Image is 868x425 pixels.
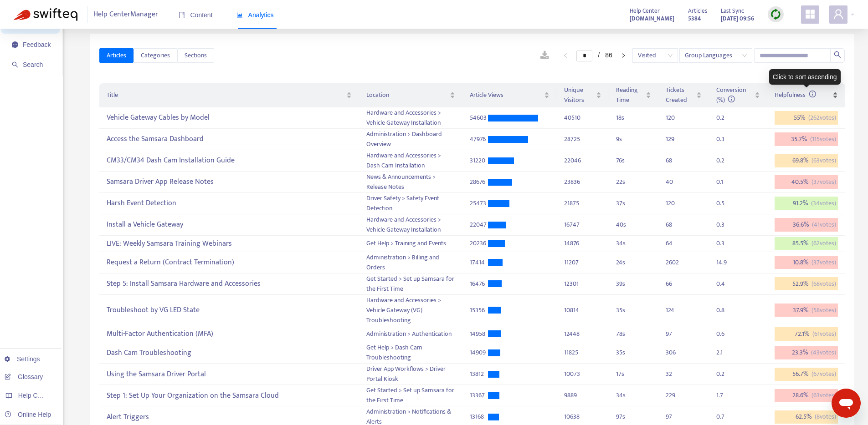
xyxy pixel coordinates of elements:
[99,83,359,107] th: Title
[685,49,747,62] span: Group Languages
[815,412,836,422] span: ( 8 votes)
[141,51,170,61] span: Categories
[688,14,701,24] strong: 5384
[616,177,651,187] div: 22 s
[812,369,836,379] span: ( 67 votes)
[359,342,463,364] td: Get Help > Dash Cam Troubleshooting
[107,236,351,251] div: LIVE: Weekly Samsara Training Webinars
[470,220,488,230] div: 22047
[775,197,838,210] div: 91.2 %
[616,369,651,379] div: 17 s
[810,134,836,144] span: ( 115 votes)
[107,255,351,270] div: Request a Return (Contract Termination)
[107,132,351,147] div: Access the Samsara Dashboard
[107,111,351,126] div: Vehicle Gateway Cables by Model
[666,156,684,166] div: 68
[716,113,734,123] div: 0.2
[564,220,601,230] div: 16747
[564,369,601,379] div: 10073
[107,327,351,342] div: Multi-Factor Authentication (MFA)
[638,49,673,62] span: Visited
[770,9,781,20] img: sync.dc5367851b00ba804db3.png
[359,83,463,107] th: Location
[775,237,838,251] div: 85.5 %
[462,83,557,107] th: Article Views
[721,6,744,16] span: Last Sync
[769,69,841,85] div: Click to sort ascending
[576,50,612,61] li: 1/86
[359,385,463,406] td: Get Started > Set up Samsara for the First Time
[99,48,134,63] button: Articles
[666,412,684,422] div: 97
[666,279,684,289] div: 66
[666,238,684,248] div: 64
[470,279,488,289] div: 16476
[716,258,734,268] div: 14.9
[564,279,601,289] div: 12301
[812,220,836,230] span: ( 41 votes)
[716,348,734,358] div: 2.1
[630,13,674,24] a: [DOMAIN_NAME]
[359,273,463,295] td: Get Started > Set up Samsara for the First Time
[359,107,463,129] td: Hardware and Accessories > Vehicle Gateway Installation
[564,412,601,422] div: 10638
[564,156,601,166] div: 22046
[564,198,601,208] div: 21875
[716,156,734,166] div: 0.2
[359,214,463,236] td: Hardware and Accessories > Vehicle Gateway Installation
[616,412,651,422] div: 97 s
[107,196,351,211] div: Harsh Event Detection
[811,348,836,358] span: ( 43 votes)
[666,258,684,268] div: 2602
[470,90,542,100] span: Article Views
[107,303,351,318] div: Troubleshoot by VG LED State
[564,390,601,400] div: 9889
[564,305,601,315] div: 10814
[564,348,601,358] div: 11825
[564,113,601,123] div: 40510
[666,113,684,123] div: 120
[359,252,463,273] td: Administration > Billing and Orders
[658,83,709,107] th: Tickets Created
[812,329,836,339] span: ( 61 votes)
[616,348,651,358] div: 35 s
[185,51,207,61] span: Sections
[808,113,836,123] span: ( 262 votes)
[107,388,351,403] div: Step 1: Set Up Your Organization on the Samsara Cloud
[666,134,684,144] div: 129
[666,305,684,315] div: 124
[470,258,488,268] div: 17414
[359,236,463,252] td: Get Help > Training and Events
[775,132,838,146] div: 35.7 %
[107,90,344,100] span: Title
[12,41,18,48] span: message
[134,48,177,63] button: Categories
[107,367,351,382] div: Using the Samsara Driver Portal
[564,134,601,144] div: 28725
[359,326,463,343] td: Administration > Authentication
[812,156,836,166] span: ( 63 votes)
[834,51,841,58] span: search
[616,85,644,105] span: Reading Time
[621,53,626,58] span: right
[558,50,573,61] button: left
[775,175,838,189] div: 40.5 %
[716,177,734,187] div: 0.1
[812,258,836,268] span: ( 37 votes)
[616,198,651,208] div: 37 s
[107,276,351,291] div: Step 5: Install Samsara Hardware and Accessories
[359,129,463,150] td: Administration > Dashboard Overview
[564,177,601,187] div: 23836
[107,153,351,168] div: CM33/CM34 Dash Cam Installation Guide
[616,50,631,61] button: right
[564,329,601,339] div: 12448
[557,83,609,107] th: Unique Visitors
[236,11,274,19] span: Analytics
[470,390,488,400] div: 13367
[716,134,734,144] div: 0.3
[775,277,838,291] div: 52.9 %
[833,9,844,20] span: user
[564,258,601,268] div: 11207
[107,345,351,360] div: Dash Cam Troubleshooting
[716,305,734,315] div: 0.8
